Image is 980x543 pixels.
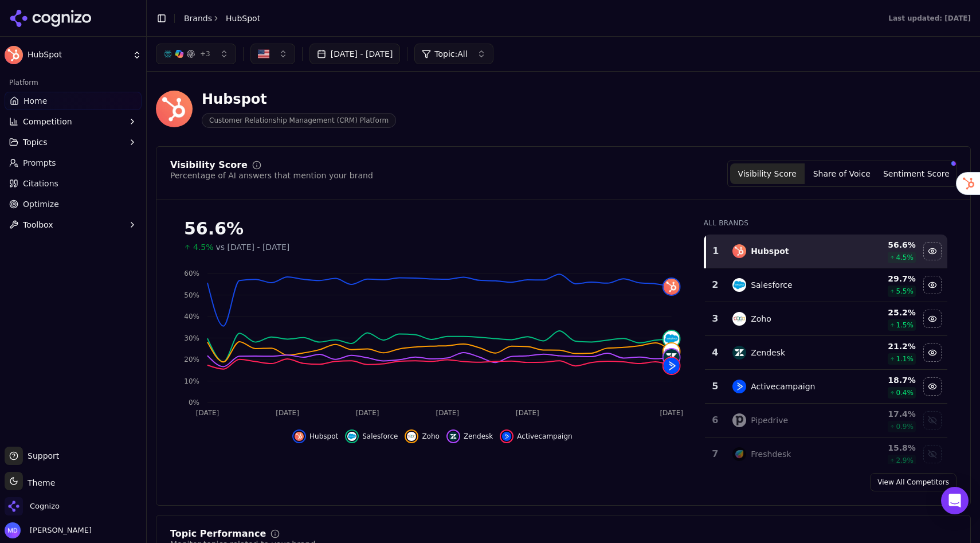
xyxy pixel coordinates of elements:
[751,448,791,460] div: Freshdesk
[5,497,60,515] button: Open organization switcher
[5,154,142,172] a: Prompts
[170,529,266,538] div: Topic Performance
[23,95,47,107] span: Home
[732,413,746,427] img: pipedrive
[923,445,942,463] button: Show freshdesk data
[709,346,721,360] div: 4
[705,268,947,302] tr: 2salesforceSalesforce29.7%5.5%Hide salesforce data
[5,195,142,213] a: Optimize
[896,388,914,397] span: 0.4 %
[23,116,72,127] span: Competition
[196,409,219,417] tspan: [DATE]
[853,307,916,318] div: 25.2 %
[711,244,721,258] div: 1
[853,374,916,386] div: 18.7 %
[5,522,21,538] img: Melissa Dowd
[751,347,785,358] div: Zendesk
[184,377,199,385] tspan: 10%
[347,432,356,441] img: salesforce
[705,235,947,268] tr: 1hubspotHubspot56.6%4.5%Hide hubspot data
[705,336,947,370] tr: 4zendeskZendesk21.2%1.1%Hide zendesk data
[732,312,746,326] img: zoho
[923,411,942,429] button: Show pipedrive data
[309,432,338,441] span: Hubspot
[5,112,142,131] button: Competition
[184,334,199,342] tspan: 30%
[449,432,458,441] img: zendesk
[923,343,942,362] button: Hide zendesk data
[184,312,199,321] tspan: 40%
[23,219,53,231] span: Toolbox
[5,522,92,538] button: Open user button
[516,409,539,417] tspan: [DATE]
[870,473,957,491] a: View All Competitors
[705,302,947,336] tr: 3zohoZoho25.2%1.5%Hide zoho data
[292,429,338,443] button: Hide hubspot data
[184,356,199,364] tspan: 20%
[709,447,721,461] div: 7
[23,136,48,148] span: Topics
[896,354,914,364] span: 1.1 %
[170,170,373,181] div: Percentage of AI answers that mention your brand
[202,90,396,108] div: Hubspot
[517,432,572,441] span: Activecampaign
[295,432,304,441] img: hubspot
[888,14,971,23] div: Last updated: [DATE]
[500,429,572,443] button: Hide activecampaign data
[23,198,59,210] span: Optimize
[923,310,942,328] button: Hide zoho data
[184,14,212,23] a: Brands
[664,331,680,347] img: salesforce
[30,501,60,511] span: Cognizo
[896,287,914,296] span: 5.5 %
[193,241,214,253] span: 4.5%
[704,218,947,228] div: All Brands
[226,13,260,24] span: HubSpot
[184,269,199,278] tspan: 60%
[5,216,142,234] button: Toolbox
[216,241,290,253] span: vs [DATE] - [DATE]
[705,437,947,471] tr: 7freshdeskFreshdesk15.8%2.9%Show freshdesk data
[664,343,680,360] img: zoho
[25,525,92,536] span: [PERSON_NAME]
[5,174,142,193] a: Citations
[853,273,916,284] div: 29.7 %
[502,432,511,441] img: activecampaign
[705,404,947,437] tr: 6pipedrivePipedrive17.4%0.9%Show pipedrive data
[853,239,916,251] div: 56.6 %
[732,278,746,292] img: salesforce
[709,312,721,326] div: 3
[732,346,746,360] img: zendesk
[464,432,493,441] span: Zendesk
[407,432,416,441] img: zoho
[184,13,260,24] nav: breadcrumb
[751,279,793,291] div: Salesforce
[732,244,746,258] img: hubspot
[923,276,942,294] button: Hide salesforce data
[170,161,248,170] div: Visibility Score
[23,178,58,189] span: Citations
[5,133,142,151] button: Topics
[896,253,914,262] span: 4.5 %
[5,497,23,515] img: Cognizo
[879,163,954,184] button: Sentiment Score
[660,409,683,417] tspan: [DATE]
[434,48,467,60] span: Topic: All
[896,456,914,465] span: 2.9 %
[5,73,142,92] div: Platform
[184,291,199,299] tspan: 50%
[896,321,914,330] span: 1.5 %
[23,157,56,169] span: Prompts
[5,46,23,64] img: HubSpot
[751,245,789,257] div: Hubspot
[709,413,721,427] div: 6
[189,399,199,407] tspan: 0%
[896,422,914,431] span: 0.9 %
[200,49,210,58] span: + 3
[751,313,771,325] div: Zoho
[941,487,969,514] div: Open Intercom Messenger
[23,450,59,462] span: Support
[156,91,193,127] img: HubSpot
[853,341,916,352] div: 21.2 %
[923,242,942,260] button: Hide hubspot data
